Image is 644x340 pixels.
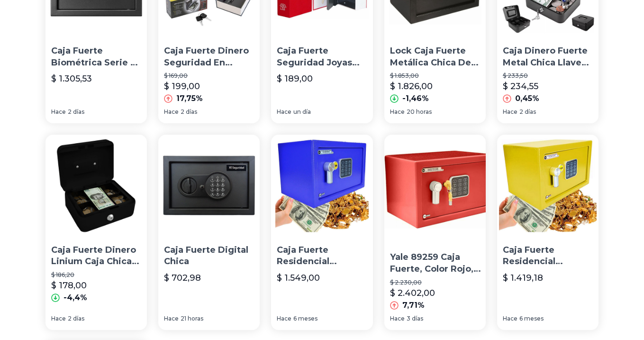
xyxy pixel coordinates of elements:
span: un día [293,108,311,116]
a: Caja Fuerte Digital ChicaCaja Fuerte Digital Chica$ 702,98Hace21 horas [158,135,260,330]
p: $ 1.853,00 [390,72,480,80]
span: Hace [503,315,517,322]
span: Hace [390,315,405,322]
p: $ 178,00 [51,279,87,292]
span: 2 días [519,108,536,116]
p: $ 1.419,18 [503,271,543,285]
p: $ 189,00 [277,72,313,85]
a: Caja Fuerte Dinero Linium Caja Chica Seguridad Llave CajeroCaja Fuerte Dinero Linium Caja Chica S... [45,135,147,330]
p: 7,71% [402,300,425,311]
p: Caja Fuerte Dinero Seguridad En Forma De Libro Chico Llaves [164,45,254,69]
img: Caja Fuerte Dinero Linium Caja Chica Seguridad Llave Cajero [45,135,147,236]
span: 21 horas [181,315,203,322]
p: 0,45% [515,93,539,104]
p: $ 2.230,00 [390,279,488,286]
p: $ 169,00 [164,72,254,80]
span: Hace [51,315,66,322]
p: Caja Fuerte Residencial Electrónica Yale Chica Small Colores [277,244,367,268]
a: Caja Fuerte Residencial Electrónica Yale Chica Small ColoresCaja Fuerte Residencial Electrónica Y... [271,135,372,330]
p: $ 234,55 [503,80,538,93]
p: $ 186,20 [51,271,141,279]
p: $ 1.826,00 [390,80,433,93]
span: Hace [277,108,291,116]
span: 20 horas [407,108,432,116]
p: $ 199,00 [164,80,200,93]
span: Hace [277,315,291,322]
img: Caja Fuerte Residencial Electrónica Yale Chica Small Colores [497,135,599,236]
p: $ 1.305,53 [51,72,92,85]
span: Hace [390,108,405,116]
p: Caja Fuerte Residencial Electrónica Yale Chica Small Colores [503,244,593,268]
a: Caja Fuerte Residencial Electrónica Yale Chica Small ColoresCaja Fuerte Residencial Electrónica Y... [497,135,599,330]
span: 6 meses [519,315,544,322]
p: -1,46% [402,93,429,104]
p: $ 1.549,00 [277,271,320,285]
span: 3 días [407,315,423,322]
span: Hace [164,315,179,322]
span: Hace [503,108,517,116]
span: 2 días [68,315,84,322]
p: Caja Fuerte Dinero Linium Caja Chica Seguridad Llave Cajero [51,244,141,268]
p: -4,4% [63,292,87,303]
img: Caja Fuerte Digital Chica [158,135,260,236]
span: Hace [51,108,66,116]
p: Caja Dinero Fuerte Metal Chica Llave Seguridad Charola [503,45,593,69]
p: 17,75% [176,93,203,104]
a: Yale 89259 Caja Fuerte, Color Rojo, ChicoYale 89259 Caja Fuerte, Color Rojo, [GEOGRAPHIC_DATA]$ 2... [384,135,486,330]
img: Yale 89259 Caja Fuerte, Color Rojo, Chico [384,135,493,244]
p: Caja Fuerte Digital Chica [164,244,254,268]
p: Yale 89259 Caja Fuerte, Color Rojo, [GEOGRAPHIC_DATA] [390,251,488,275]
p: Caja Fuerte Seguridad Joyas Dinero Forma Libro Chico Llaves [277,45,367,69]
span: 6 meses [293,315,317,322]
p: $ 702,98 [164,271,201,285]
p: $ 233,50 [503,72,593,80]
span: 2 días [181,108,197,116]
img: Caja Fuerte Residencial Electrónica Yale Chica Small Colores [271,135,372,236]
span: Hace [164,108,179,116]
p: Caja Fuerte Biométrica Serie E Chica Color Negra [51,45,141,69]
span: 2 días [68,108,84,116]
p: Lock Caja Fuerte Metálica Chica De 31 Cm [390,45,480,69]
p: $ 2.402,00 [390,286,435,300]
